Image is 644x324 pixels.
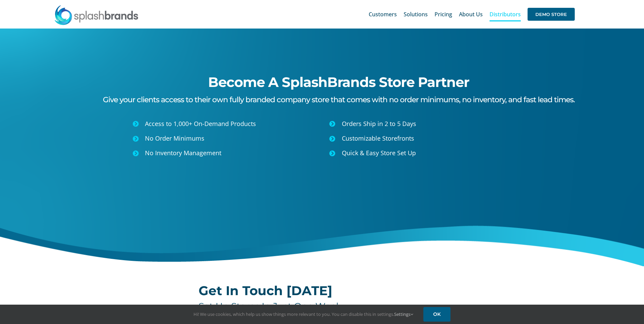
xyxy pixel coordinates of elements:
span: Hi! We use cookies, which help us show things more relevant to you. You can disable this in setti... [194,311,413,317]
nav: Main Menu [369,3,575,25]
span: DEMO STORE [528,8,575,21]
span: Distributors [490,12,521,17]
span: Customizable Storefronts [342,134,414,142]
span: Become A SplashBrands Store Partner [208,74,469,90]
span: Give your clients access to their own fully branded company store that comes with no order minimu... [103,95,575,104]
span: No Inventory Management [145,149,221,157]
h4: Set Up Stores In Just One Week [199,301,446,312]
img: SplashBrands.com Logo [54,5,139,25]
h2: Get In Touch [DATE] [199,284,446,298]
span: Solutions [404,12,428,17]
a: OK [423,307,450,322]
span: About Us [459,12,483,17]
span: Orders Ship in 2 to 5 Days [342,120,416,128]
span: Quick & Easy Store Set Up [342,149,416,157]
a: DEMO STORE [528,3,575,25]
a: Pricing [435,3,452,25]
a: Settings [394,311,413,317]
a: Customers [369,3,397,25]
span: Customers [369,12,397,17]
span: Access to 1,000+ On-Demand Products [145,120,256,128]
span: No Order Minimums [145,134,204,142]
a: Distributors [490,3,521,25]
span: Pricing [435,12,452,17]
